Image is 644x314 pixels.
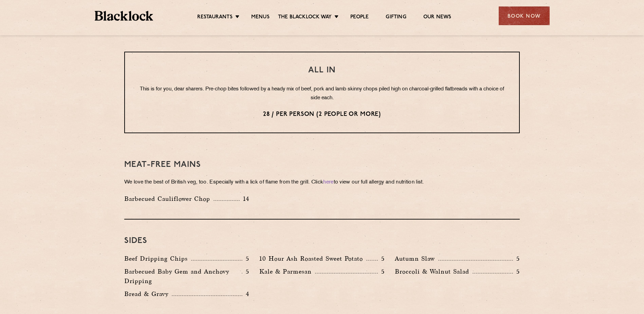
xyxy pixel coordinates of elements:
[124,160,520,169] h3: Meat-Free mains
[197,14,233,21] a: Restaurants
[259,267,315,276] p: Kale & Parmesan
[395,254,438,263] p: Autumn Slaw
[259,254,366,263] p: 10 Hour Ash Roasted Sweet Potato
[124,178,520,187] p: We love the best of British veg, too. Especially with a lick of flame from the grill. Click to vi...
[139,85,505,103] p: This is for you, dear sharers. Pre-chop bites followed by a heady mix of beef, pork and lamb skin...
[124,267,242,286] p: Barbecued Baby Gem and Anchovy Dripping
[95,11,153,21] img: BL_Textured_Logo-footer-cropped.svg
[124,194,214,204] p: Barbecued Cauliflower Chop
[242,290,249,298] p: 4
[395,267,473,276] p: Broccoli & Walnut Salad
[278,14,332,21] a: The Blacklock Way
[124,237,520,245] h3: Sides
[499,6,550,25] div: Book Now
[251,14,270,21] a: Menus
[386,14,406,21] a: Gifting
[242,254,249,263] p: 5
[124,254,191,263] p: Beef Dripping Chips
[139,110,505,119] p: 28 / per person (2 people or more)
[240,194,250,203] p: 14
[323,180,333,185] a: here
[423,14,452,21] a: Our News
[350,14,369,21] a: People
[124,289,172,299] p: Bread & Gravy
[139,66,505,75] h3: All In
[513,254,520,263] p: 5
[513,267,520,276] p: 5
[242,267,249,276] p: 5
[378,254,385,263] p: 5
[378,267,385,276] p: 5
